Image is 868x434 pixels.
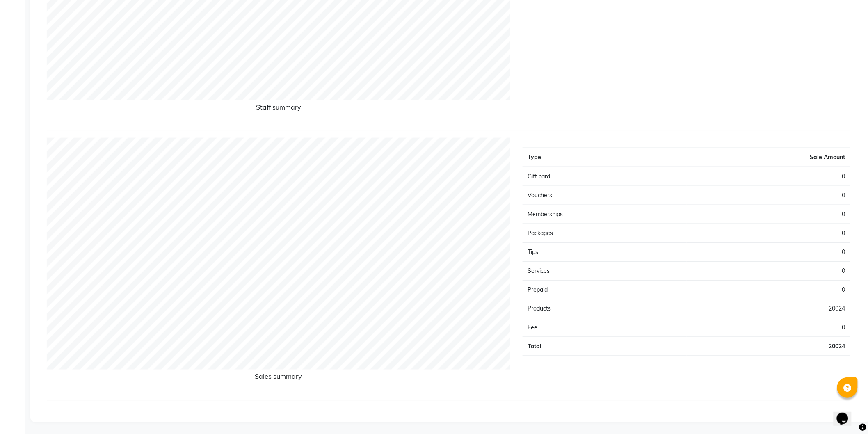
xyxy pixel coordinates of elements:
[523,261,686,280] td: Services
[523,242,686,261] td: Tips
[523,186,686,205] td: Vouchers
[687,318,850,337] td: 0
[687,186,850,205] td: 0
[687,224,850,242] td: 0
[523,224,686,242] td: Packages
[687,242,850,261] td: 0
[523,299,686,318] td: Products
[47,373,510,384] h6: Sales summary
[523,148,686,167] th: Type
[523,205,686,224] td: Memberships
[687,167,850,186] td: 0
[523,167,686,186] td: Gift card
[687,148,850,167] th: Sale Amount
[47,103,510,114] h6: Staff summary
[523,318,686,337] td: Fee
[523,337,686,356] td: Total
[834,401,860,426] iframe: chat widget
[687,299,850,318] td: 20024
[687,205,850,224] td: 0
[687,280,850,299] td: 0
[523,280,686,299] td: Prepaid
[687,337,850,356] td: 20024
[687,261,850,280] td: 0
